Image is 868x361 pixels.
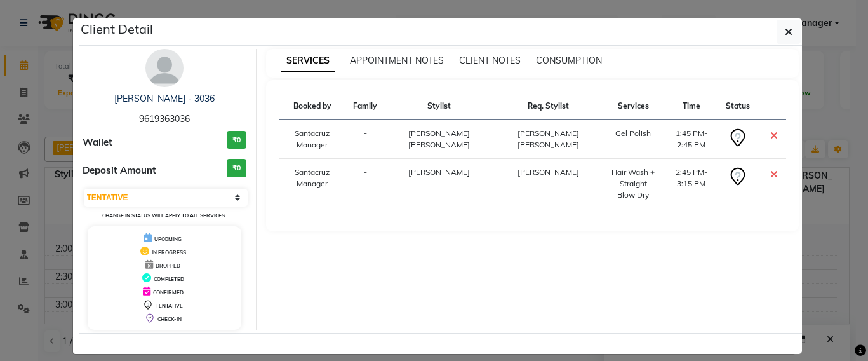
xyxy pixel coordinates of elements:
[459,55,521,66] span: CLIENT NOTES
[345,159,385,209] td: -
[153,289,184,296] span: CONFIRMED
[281,50,335,72] span: SERVICES
[152,249,186,255] span: IN PROGRESS
[408,128,470,149] span: [PERSON_NAME] [PERSON_NAME]
[102,212,226,219] small: Change in status will apply to all services.
[83,163,156,178] span: Deposit Amount
[664,159,719,209] td: 2:45 PM-3:15 PM
[517,128,579,149] span: [PERSON_NAME] [PERSON_NAME]
[610,128,657,139] div: Gel Polish
[385,93,493,120] th: Stylist
[156,303,183,309] span: TENTATIVE
[350,55,444,66] span: APPOINTMENT NOTES
[517,167,579,177] span: [PERSON_NAME]
[279,159,345,209] td: Santacruz Manager
[536,55,602,66] span: CONSUMPTION
[227,131,246,149] h3: ₹0
[83,135,112,150] span: Wallet
[345,93,385,120] th: Family
[157,316,182,322] span: CHECK-IN
[664,120,719,159] td: 1:45 PM-2:45 PM
[139,113,190,125] span: 9619363036
[114,93,215,104] a: [PERSON_NAME] - 3036
[603,93,664,120] th: Services
[227,159,246,177] h3: ₹0
[154,236,182,242] span: UPCOMING
[718,93,758,120] th: Status
[345,120,385,159] td: -
[279,93,345,120] th: Booked by
[664,93,719,120] th: Time
[154,276,184,282] span: COMPLETED
[145,49,184,87] img: avatar
[279,120,345,159] td: Santacruz Manager
[610,167,657,201] div: Hair Wash + Straight Blow Dry
[156,262,180,269] span: DROPPED
[408,167,470,177] span: [PERSON_NAME]
[494,93,603,120] th: Req. Stylist
[81,20,153,39] h5: Client Detail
